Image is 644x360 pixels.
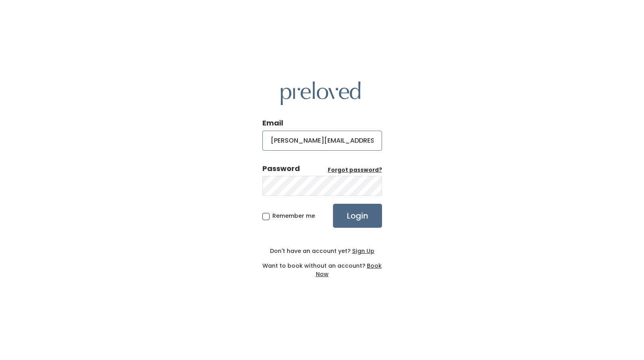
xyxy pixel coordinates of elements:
[328,166,382,174] a: Forgot password?
[316,262,382,278] a: Book Now
[351,247,374,255] a: Sign Up
[328,166,382,174] u: Forgot password?
[262,255,382,278] div: Want to book without an account?
[262,247,382,255] div: Don't have an account yet?
[281,82,360,105] img: preloved logo
[352,247,374,255] u: Sign Up
[262,163,300,174] div: Password
[333,204,382,228] input: Login
[262,118,283,128] label: Email
[272,212,315,220] span: Remember me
